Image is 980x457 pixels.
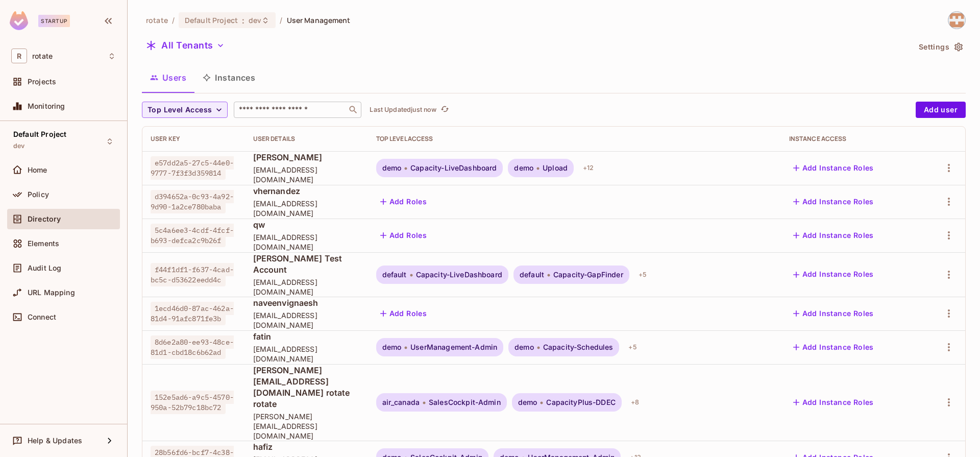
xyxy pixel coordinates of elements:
span: [PERSON_NAME] [253,152,360,163]
span: demo [514,164,533,172]
span: [EMAIL_ADDRESS][DOMAIN_NAME] [253,310,360,330]
img: SReyMgAAAABJRU5ErkJggg== [10,11,28,30]
button: refresh [438,104,451,116]
span: dev [13,142,24,150]
span: Audit Log [28,264,61,272]
button: All Tenants [142,37,229,54]
div: Instance Access [789,135,914,143]
div: + 12 [579,160,598,176]
span: e57dd2a5-27c5-44e0-9777-7f3f3d359814 [151,156,234,180]
span: qw [253,219,360,230]
span: URL Mapping [28,288,75,297]
span: [PERSON_NAME][EMAIL_ADDRESS][DOMAIN_NAME] [253,412,360,441]
span: [EMAIL_ADDRESS][DOMAIN_NAME] [253,232,360,252]
button: Add Roles [376,305,431,322]
span: [PERSON_NAME][EMAIL_ADDRESS][DOMAIN_NAME] rotate rotate [253,365,360,410]
button: Top Level Access [142,102,228,118]
span: SalesCockpit-Admin [429,398,501,406]
li: / [172,15,175,25]
span: Directory [28,215,61,223]
span: [EMAIL_ADDRESS][DOMAIN_NAME] [253,199,360,218]
span: f44f1df1-f637-4cad-bc5c-d53622eedd4c [151,263,234,286]
span: R [11,49,27,63]
span: vhernandez [253,185,360,197]
span: Top Level Access [148,104,212,116]
button: Add Roles [376,194,431,210]
span: User Management [287,15,351,25]
button: Add user [916,102,966,118]
span: Capacity-Schedules [543,343,614,351]
span: Home [28,166,47,174]
p: Last Updated just now [370,106,436,114]
span: Workspace: rotate [32,52,53,60]
div: + 8 [627,394,643,411]
span: naveenvignaesh [253,297,360,308]
span: Default Project [185,15,238,25]
span: Capacity-LiveDashboard [416,271,502,279]
span: demo [518,398,537,406]
span: [PERSON_NAME] Test Account [253,253,360,275]
span: Elements [28,239,59,248]
div: + 5 [624,339,641,355]
span: CapacityPlus-DDEC [546,398,616,406]
span: demo [382,164,402,172]
div: User Key [151,135,237,143]
button: Add Instance Roles [789,305,878,322]
img: harith@letsrotate.com [948,12,965,29]
span: default [520,271,544,279]
button: Add Instance Roles [789,339,878,355]
span: fatin [253,331,360,342]
button: Add Instance Roles [789,227,878,244]
button: Settings [915,39,966,55]
button: Add Instance Roles [789,267,878,283]
button: Add Instance Roles [789,160,878,176]
button: Add Roles [376,227,431,244]
span: UserManagement-Admin [410,343,497,351]
span: : [241,16,245,25]
span: Connect [28,313,56,321]
span: dev [249,15,261,25]
span: refresh [440,105,449,115]
span: [EMAIL_ADDRESS][DOMAIN_NAME] [253,277,360,297]
span: 1ecd46d0-87ac-462a-81d4-91afc871fe3b [151,302,234,325]
div: + 5 [634,267,651,283]
span: default [382,271,407,279]
span: Capacity-LiveDashboard [410,164,497,172]
button: Add Instance Roles [789,194,878,210]
span: Capacity-GapFinder [553,271,623,279]
span: Default Project [13,130,66,138]
div: User Details [253,135,360,143]
li: / [280,15,282,25]
button: Users [142,65,194,90]
span: hafiz [253,441,360,452]
span: Help & Updates [28,437,82,445]
span: Monitoring [28,102,65,110]
span: Projects [28,78,56,86]
span: 5c4a6ee3-4cdf-4fcf-b693-defca2c9b26f [151,224,234,247]
span: 152e5ad6-a9c5-4570-950a-52b79c18bc72 [151,391,234,414]
span: air_canada [382,398,420,406]
span: [EMAIL_ADDRESS][DOMAIN_NAME] [253,344,360,364]
span: demo [514,343,534,351]
button: Add Instance Roles [789,394,878,411]
span: Upload [543,164,568,172]
span: demo [382,343,402,351]
span: 8d6e2a80-ee93-48ce-81d1-cbd18c6b62ad [151,335,234,359]
span: d394652a-0c93-4a92-9d90-1a2ce780baba [151,190,234,213]
span: [EMAIL_ADDRESS][DOMAIN_NAME] [253,165,360,184]
div: Top Level Access [376,135,773,143]
span: Policy [28,190,49,199]
div: Startup [38,15,70,27]
span: the active workspace [146,15,168,25]
span: Click to refresh data [436,104,451,116]
button: Instances [194,65,263,90]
